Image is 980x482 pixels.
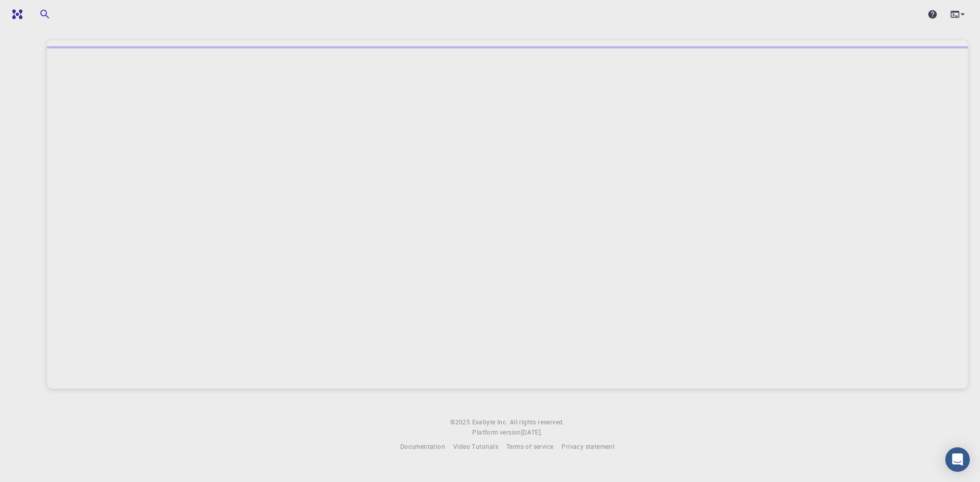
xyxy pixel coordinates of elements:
span: Privacy statement [561,442,615,450]
span: Platform version [472,427,521,438]
span: Video Tutorials [453,442,498,450]
a: Video Tutorials [453,442,498,452]
a: Terms of service [506,442,553,452]
a: Privacy statement [561,442,615,452]
span: All rights reserved. [510,417,565,427]
span: Documentation [400,442,445,450]
span: Terms of service [506,442,553,450]
a: Exabyte Inc. [472,417,508,427]
img: logo [8,9,22,19]
div: Open Intercom Messenger [945,447,970,472]
span: © 2025 [450,417,472,427]
span: Exabyte Inc. [472,418,508,426]
a: Documentation [400,442,445,452]
span: [DATE] . [521,428,543,436]
a: [DATE]. [521,427,543,438]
